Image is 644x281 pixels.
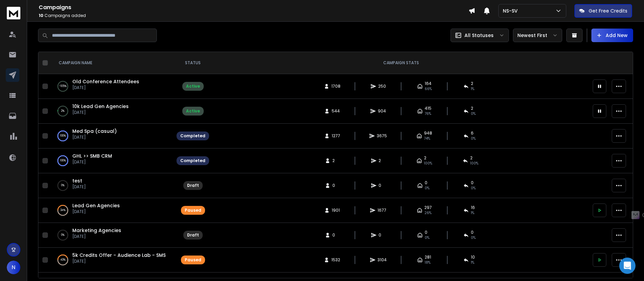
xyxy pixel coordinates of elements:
img: logo [7,7,20,19]
span: 2 [424,155,426,161]
span: 0 [471,230,474,235]
span: 0 [425,230,427,235]
span: 1708 [331,84,341,89]
span: 76 % [425,111,431,117]
a: Marketing Agencies [72,227,121,234]
span: 1 % [471,260,474,265]
td: 34%Lead Gen Agencies[DATE] [51,198,172,223]
span: 18 % [425,260,430,265]
p: 2 % [61,108,65,115]
a: 10k Lead Gen Agencies [72,103,129,110]
span: 0 [425,180,427,186]
span: 100 % [470,161,478,166]
p: 0 % [61,232,65,239]
span: 297 [424,205,432,210]
td: 0%Marketing Agencies[DATE] [51,223,172,248]
span: 2 [470,155,473,161]
p: Campaigns added [39,13,468,18]
p: 43 % [60,257,66,263]
p: 100 % [60,133,66,139]
span: 0 [332,183,339,188]
span: 1532 [331,257,340,263]
div: Completed [180,158,205,163]
p: All Statuses [464,32,494,39]
td: 2%10k Lead Gen Agencies[DATE] [51,99,172,124]
p: 0 % [61,182,65,189]
p: 100 % [60,157,66,164]
p: [DATE] [72,110,129,115]
div: Active [186,108,200,114]
div: Draft [187,232,199,238]
button: Newest First [513,29,562,42]
button: Add New [591,29,633,42]
div: Completed [180,133,205,139]
p: -105 % [59,83,67,90]
p: [DATE] [72,234,121,239]
button: Get Free Credits [574,4,632,18]
span: 0% [425,235,429,241]
span: 0 % [471,111,476,117]
p: Get Free Credits [589,7,627,14]
h1: Campaigns [39,3,468,12]
th: CAMPAIGN STATS [213,52,589,74]
a: 5k Credits Offer - Audience Lab - SMS [72,252,166,259]
span: 250 [378,84,386,89]
div: Paused [185,257,201,263]
span: 1901 [332,208,340,213]
span: 100 % [424,161,432,166]
span: 10 [471,254,475,260]
span: 0 [379,232,385,238]
th: STATUS [172,52,213,74]
span: 164 [425,81,431,86]
span: 16 [471,205,475,210]
td: 0%test[DATE] [51,173,172,198]
span: 2 [471,106,473,111]
p: [DATE] [72,209,120,214]
span: 0 [332,232,339,238]
span: 6 [471,130,474,136]
p: [DATE] [72,135,117,140]
span: 3104 [378,257,387,263]
p: 34 % [60,207,66,214]
span: 415 [425,106,431,111]
p: [DATE] [72,259,166,264]
span: 0 [471,180,474,186]
button: N [7,261,20,274]
a: Old Conference Attendees [72,78,139,85]
td: 100%Med Spa (casual)[DATE] [51,124,172,148]
span: 2 [379,158,385,163]
a: GHL >> SMB CRM [72,153,112,159]
span: 0 % [471,136,476,141]
span: 1 % [471,86,474,92]
p: [DATE] [72,159,112,165]
span: 1 % [471,210,474,216]
span: 1677 [378,208,386,213]
span: 0% [425,186,429,191]
div: Draft [187,183,199,188]
a: Med Spa (casual) [72,128,117,135]
a: test [72,177,82,184]
span: 1277 [332,133,340,139]
span: 2 [471,81,473,86]
span: 0% [471,186,476,191]
div: Paused [185,208,201,213]
p: [DATE] [72,184,86,190]
span: 2 [332,158,339,163]
a: Lead Gen Agencies [72,202,120,209]
span: 0% [471,235,476,241]
p: [DATE] [72,85,139,90]
td: -105%Old Conference Attendees[DATE] [51,74,172,99]
span: 281 [425,254,431,260]
span: 904 [378,108,386,114]
span: 74 % [424,136,430,141]
span: 3675 [377,133,387,139]
p: NS-SV [503,7,520,14]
